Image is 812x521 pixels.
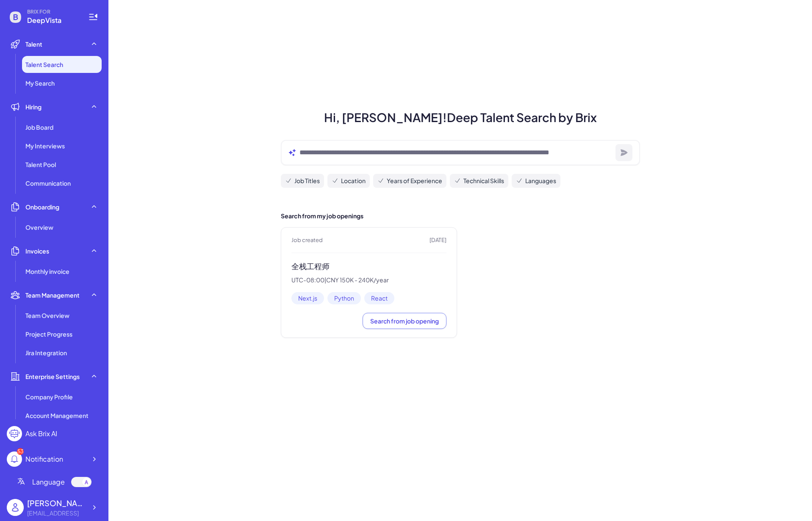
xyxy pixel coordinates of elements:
span: Communication [25,179,71,187]
div: jingconan@deepvista.ai [27,509,86,518]
span: Next.js [291,292,324,304]
span: DeepVista [27,15,78,25]
span: Team Management [25,291,80,299]
span: My Search [25,79,55,87]
span: Enterprise Settings [25,372,80,381]
span: Language [32,477,65,487]
div: 53 [17,448,24,455]
span: React [364,292,394,304]
h1: Hi, [PERSON_NAME]! Deep Talent Search by Brix [271,109,650,126]
h2: Search from my job openings [281,212,640,220]
span: Job Titles [294,176,320,185]
span: Talent [25,40,42,48]
span: Python [327,292,361,304]
img: user_logo.png [7,499,24,516]
span: Company Profile [25,393,73,401]
span: Team Overview [25,311,69,320]
span: Overview [25,223,53,231]
span: Job created [291,236,323,245]
span: Jira Integration [25,348,67,357]
span: BRIX FOR [27,8,78,15]
p: UTC-08:00 | CNY 150K - 240K/year [291,276,446,284]
span: [DATE] [430,236,446,245]
div: Ask Brix AI [25,429,57,439]
span: Talent Pool [25,160,56,169]
span: Talent Search [25,60,63,69]
span: Technical Skills [463,176,504,185]
h3: 全栈工程师 [291,262,446,271]
span: Onboarding [25,203,59,211]
span: Languages [525,176,556,185]
span: Monthly invoice [25,267,69,276]
button: Search from job opening [363,313,446,329]
span: Years of Experience [387,176,442,185]
span: Location [341,176,366,185]
span: Invoices [25,247,49,255]
span: Project Progress [25,330,72,338]
span: My Interviews [25,142,65,150]
span: Hiring [25,103,42,111]
span: Account Management [25,411,89,420]
span: Job Board [25,123,53,131]
div: Jing Conan Wang [27,497,86,509]
span: Search from job opening [370,317,439,325]
div: Notification [25,454,63,464]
